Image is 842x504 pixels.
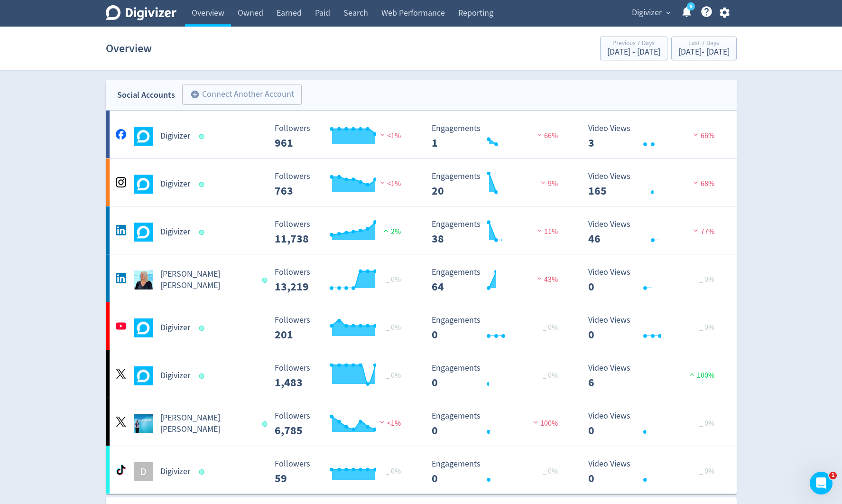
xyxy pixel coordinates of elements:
[381,227,401,236] span: 2%
[106,398,737,446] a: Emma Lo Russo undefined[PERSON_NAME] [PERSON_NAME] Followers --- Followers 6,785 <1% Engagements ...
[106,254,737,302] a: Emma Lo Russo undefined[PERSON_NAME] [PERSON_NAME] Followers --- _ 0% Followers 13,219 Engagement...
[632,5,662,20] span: Digivizer
[427,364,569,389] svg: Engagements 0
[691,179,701,186] img: negative-performance.svg
[386,323,401,332] span: _ 0%
[829,472,837,479] span: 1
[160,370,190,382] h5: Digivizer
[134,414,153,433] img: Emma Lo Russo undefined
[381,227,391,234] img: positive-performance.svg
[117,88,175,102] div: Social Accounts
[199,230,207,235] span: Data last synced: 1 Oct 2025, 7:02pm (AEST)
[106,33,152,64] h1: Overview
[699,275,714,284] span: _ 0%
[106,446,737,494] a: DDigivizer Followers --- _ 0% Followers 59 Engagements 0 Engagements 0 _ 0% Video Views 0 Video V...
[538,179,548,186] img: negative-performance.svg
[535,227,544,234] img: negative-performance.svg
[687,371,714,380] span: 100%
[583,411,726,437] svg: Video Views 0
[699,323,714,332] span: _ 0%
[270,172,412,197] svg: Followers ---
[427,124,569,149] svg: Engagements 1
[583,364,726,389] svg: Video Views 6
[134,175,153,194] img: Digivizer undefined
[262,421,270,427] span: Data last synced: 1 Oct 2025, 6:01pm (AEST)
[583,268,726,293] svg: Video Views 0
[160,178,190,190] h5: Digivizer
[134,366,153,385] img: Digivizer undefined
[106,350,737,398] a: Digivizer undefinedDigivizer Followers --- _ 0% Followers 1,483 Engagements 0 Engagements 0 _ 0% ...
[270,459,412,485] svg: Followers ---
[687,2,695,10] a: 5
[199,134,207,139] span: Data last synced: 1 Oct 2025, 7:02pm (AEST)
[543,467,558,476] span: _ 0%
[535,131,544,138] img: negative-performance.svg
[583,220,726,245] svg: Video Views 46
[134,318,153,337] img: Digivizer undefined
[427,316,569,341] svg: Engagements 0
[664,9,673,17] span: expand_more
[583,172,726,197] svg: Video Views 165
[535,275,544,282] img: negative-performance.svg
[535,131,558,140] span: 66%
[531,419,558,428] span: 100%
[427,459,569,485] svg: Engagements 0
[689,3,692,10] text: 5
[691,179,714,188] span: 68%
[270,124,412,149] svg: Followers ---
[678,40,730,48] div: Last 7 Days
[270,220,412,245] svg: Followers ---
[699,419,714,428] span: _ 0%
[199,326,207,331] span: Data last synced: 2 Oct 2025, 8:01am (AEST)
[175,85,302,105] a: Connect Another Account
[810,472,833,495] iframe: Intercom live chat
[543,323,558,332] span: _ 0%
[160,226,190,238] h5: Digivizer
[378,179,387,186] img: negative-performance.svg
[691,131,714,140] span: 66%
[671,37,737,60] button: Last 7 Days[DATE]- [DATE]
[106,302,737,350] a: Digivizer undefinedDigivizer Followers --- _ 0% Followers 201 Engagements 0 Engagements 0 _ 0% Vi...
[270,364,412,389] svg: Followers ---
[629,5,673,20] button: Digivizer
[427,172,569,197] svg: Engagements 20
[535,227,558,236] span: 11%
[691,227,701,234] img: negative-performance.svg
[160,269,254,291] h5: [PERSON_NAME] [PERSON_NAME]
[583,316,726,341] svg: Video Views 0
[270,411,412,437] svg: Followers ---
[270,268,412,293] svg: Followers ---
[607,40,660,48] div: Previous 7 Days
[134,223,153,242] img: Digivizer undefined
[678,48,730,56] div: [DATE] - [DATE]
[270,316,412,341] svg: Followers ---
[134,127,153,146] img: Digivizer undefined
[160,322,190,334] h5: Digivizer
[427,411,569,437] svg: Engagements 0
[106,111,737,158] a: Digivizer undefinedDigivizer Followers --- Followers 961 <1% Engagements 1 Engagements 1 66% Vide...
[190,90,200,99] span: add_circle
[160,466,190,477] h5: Digivizer
[386,371,401,380] span: _ 0%
[699,467,714,476] span: _ 0%
[378,131,387,138] img: negative-performance.svg
[691,227,714,236] span: 77%
[134,271,153,289] img: Emma Lo Russo undefined
[106,206,737,254] a: Digivizer undefinedDigivizer Followers --- Followers 11,738 2% Engagements 38 Engagements 38 11% ...
[386,275,401,284] span: _ 0%
[182,84,302,105] button: Connect Another Account
[199,182,207,187] span: Data last synced: 1 Oct 2025, 7:02pm (AEST)
[583,124,726,149] svg: Video Views 3
[378,419,387,426] img: negative-performance.svg
[427,220,569,245] svg: Engagements 38
[199,373,207,379] span: Data last synced: 2 Oct 2025, 12:01am (AEST)
[607,48,660,56] div: [DATE] - [DATE]
[134,462,153,481] div: D
[262,278,270,283] span: Data last synced: 2 Oct 2025, 6:02am (AEST)
[583,459,726,485] svg: Video Views 0
[106,159,737,206] a: Digivizer undefinedDigivizer Followers --- Followers 763 <1% Engagements 20 Engagements 20 9% Vid...
[378,419,401,428] span: <1%
[543,371,558,380] span: _ 0%
[160,131,190,142] h5: Digivizer
[531,419,540,426] img: negative-performance.svg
